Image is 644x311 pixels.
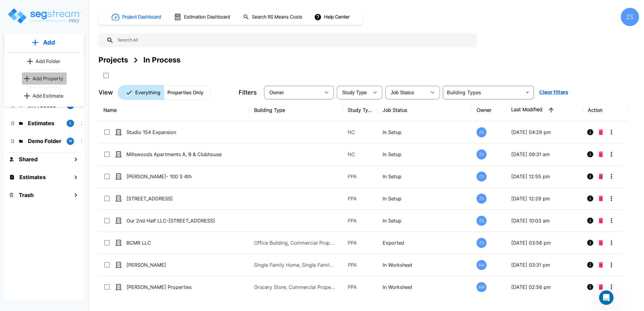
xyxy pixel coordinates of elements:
p: PPA [348,217,373,224]
p: Everything [135,89,160,96]
span: Owner [270,90,284,95]
div: AW [477,282,487,292]
button: More-Options [605,170,618,182]
div: In Process [143,55,180,65]
button: Info [584,237,596,249]
button: Info [584,215,596,227]
div: SegStream Knowledge Base [12,102,102,109]
button: Add Folder [25,55,64,67]
p: In Setup [383,173,467,180]
p: In Setup [383,151,467,158]
button: Search RS Means Costs [241,11,306,23]
button: Properties Only [164,85,211,100]
p: PPA [348,195,373,202]
h1: Shared [19,155,38,163]
p: [DATE] 10:03 am [512,217,578,224]
p: Add Folder [35,58,60,65]
p: Hi [PERSON_NAME] [12,43,109,53]
p: [DATE] 12:29 pm [512,195,578,202]
p: How can we help? [12,53,109,64]
iframe: Intercom live chat [599,290,614,305]
h1: Estimation Dashboard [184,14,230,21]
button: Delete [596,126,605,138]
p: Add Property [32,75,63,82]
img: Logo [7,7,81,25]
div: ZS [477,194,487,204]
p: [DATE] 02:56 pm [512,283,578,291]
p: View [99,88,113,97]
button: More-Options [605,192,618,205]
span: Study Type [342,90,367,95]
th: Name [99,99,249,121]
button: Everything [118,85,164,100]
button: Clear Filters [537,86,571,99]
p: NC [348,129,373,136]
p: In Setup [383,129,467,136]
div: Select [265,84,320,101]
th: Study Type [343,99,378,121]
p: Single Family Home, Single Family Home Site [254,261,336,269]
img: Profile image for Cherry [71,10,83,22]
button: Delete [596,237,605,249]
th: Job Status [378,99,472,121]
p: [PERSON_NAME]- 100 S 4th [126,173,227,180]
div: Platform [118,85,211,100]
div: Select [387,84,427,101]
a: SegStream Knowledge Base [9,100,112,111]
p: [DATE] 12:55 pm [512,173,578,180]
p: NC [348,151,373,158]
p: Studio 154 Expansion [126,129,227,136]
button: Delete [596,259,605,271]
p: In Worksheet [383,283,467,291]
div: Projects [99,55,128,65]
button: More-Options [605,237,618,249]
p: [DATE] 03:31 pm [512,261,578,269]
button: More-Options [605,126,618,138]
p: PPA [348,261,373,269]
p: Grocery Store, Commercial Property Site [254,283,336,291]
p: [STREET_ADDRESS] [126,195,227,202]
p: PPA [348,283,373,291]
button: Delete [596,148,605,160]
div: Send us a message [12,76,101,83]
p: Add [43,38,55,47]
button: Delete [596,281,605,293]
input: Search All [114,33,474,47]
p: [DATE] 03:56 pm [512,239,578,246]
p: [PERSON_NAME] [126,261,227,269]
h1: Estimates [19,173,46,181]
p: Properties Only [167,89,203,96]
button: Messages [61,189,121,213]
img: logo [12,13,47,20]
button: More-Options [605,215,618,227]
button: Info [584,148,596,160]
p: Office Building, Commercial Property Site [254,239,336,246]
span: Job Status [391,90,414,95]
button: Info [584,281,596,293]
img: Profile image for Denise [59,10,72,22]
p: Filters [239,88,257,97]
p: [DATE] 04:29 pm [512,129,578,136]
p: [DATE] 09:31 am [512,151,578,158]
button: Info [584,170,596,182]
p: PPA [348,239,373,246]
div: Send us a messageWe typically reply in a few minutes [6,71,115,94]
button: Estimation Dashboard [172,11,233,23]
div: ZS [477,238,487,248]
button: Open [523,88,532,97]
p: BCMR LLC [126,239,227,246]
div: Close [104,10,115,21]
div: AW [477,260,487,270]
th: Action [583,99,628,121]
h1: Trash [19,191,34,199]
button: Help Center [313,11,352,23]
th: Last Modified [507,99,583,121]
p: Exported [383,239,467,246]
div: Profile image for Michael [82,10,95,22]
p: Estimates [28,119,62,127]
button: SelectAll [100,69,112,82]
p: Demo Folder [28,137,62,145]
button: Info [584,126,596,138]
p: [PERSON_NAME] Properties [126,283,227,291]
p: In Setup [383,217,467,224]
